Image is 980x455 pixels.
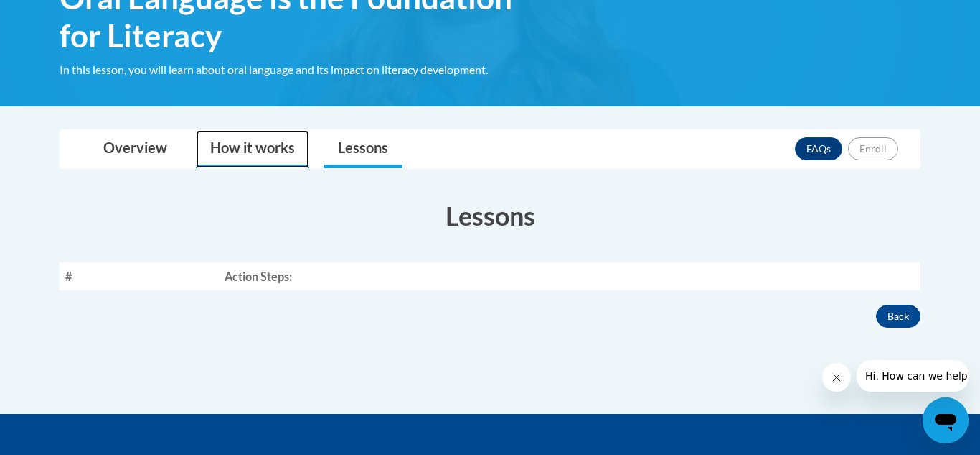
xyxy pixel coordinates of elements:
a: Lessons [324,130,402,168]
iframe: Message from company [857,360,969,392]
button: Enroll [848,137,898,160]
span: Hi. How can we help? [9,10,116,22]
a: How it works [196,130,309,168]
a: FAQs [795,137,842,160]
button: Back [876,305,920,328]
th: # [60,262,219,290]
iframe: Close message [822,363,851,392]
iframe: Button to launch messaging window [923,397,969,443]
h3: Lessons [60,198,920,234]
div: In this lesson, you will learn about oral language and its impact on literacy development. [60,62,555,78]
a: Overview [89,130,182,168]
th: Action Steps: [219,262,920,290]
